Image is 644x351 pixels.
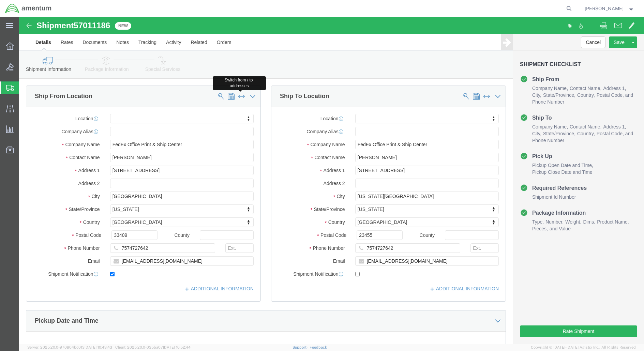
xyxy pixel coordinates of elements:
span: Server: 2025.20.0-970904bc0f3 [27,345,112,349]
span: Paul Usma [585,5,624,12]
span: [DATE] 10:43:43 [85,345,112,349]
span: [DATE] 10:52:44 [163,345,191,349]
span: Copyright © [DATE]-[DATE] Agistix Inc., All Rights Reserved [531,345,636,350]
span: Client: 2025.20.0-035ba07 [115,345,191,349]
a: Feedback [310,345,327,349]
a: Support [293,345,310,349]
img: logo [5,3,52,14]
button: [PERSON_NAME] [584,4,635,13]
iframe: FS Legacy Container [19,17,644,344]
